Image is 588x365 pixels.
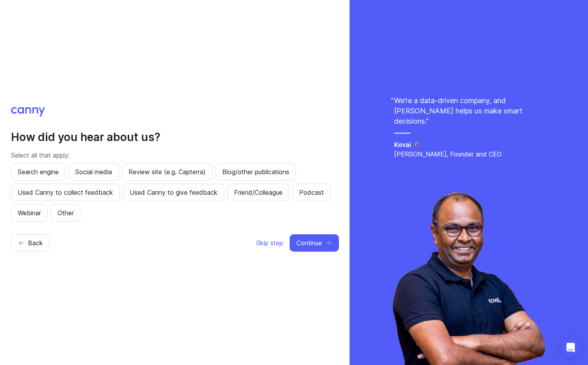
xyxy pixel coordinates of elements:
span: Podcast [299,188,324,197]
span: Blog/other publications [222,167,289,177]
button: Skip step [256,234,283,252]
img: Kovai logo [414,141,421,148]
span: Search engine [18,167,59,177]
span: Review site (e.g. Capterra) [128,167,206,177]
span: Continue [296,238,322,248]
span: Other [58,208,74,218]
h5: Kovai [394,140,411,149]
p: [PERSON_NAME], Founder and CEO [394,149,544,159]
button: Social media [69,163,119,181]
p: Select all that apply: [11,151,339,160]
button: Webinar [11,204,48,222]
p: We’re a data-driven company, and [PERSON_NAME] helps us make smart decisions. " [394,96,544,126]
button: Review site (e.g. Capterra) [122,163,212,181]
span: Used Canny to give feedback [130,188,218,197]
div: Open Intercom Messenger [561,338,580,357]
button: Back [11,234,50,252]
h2: How did you hear about us? [11,130,339,144]
span: Social media [75,167,112,177]
img: Canny logo [11,107,45,117]
button: Continue [290,234,339,252]
button: Friend/Colleague [227,184,289,201]
span: Skip step [256,238,283,248]
button: Used Canny to collect feedback [11,184,120,201]
span: Used Canny to collect feedback [18,188,113,197]
button: Blog/other publications [216,163,296,181]
span: Friend/Colleague [234,188,283,197]
button: Other [51,204,80,222]
button: Used Canny to give feedback [123,184,224,201]
button: Podcast [292,184,331,201]
img: saravana-fdffc8c2a6fa09d1791ca03b1e989ae1.webp [393,191,545,365]
span: Webinar [18,208,41,218]
button: Search engine [11,163,65,181]
span: Back [28,238,43,248]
